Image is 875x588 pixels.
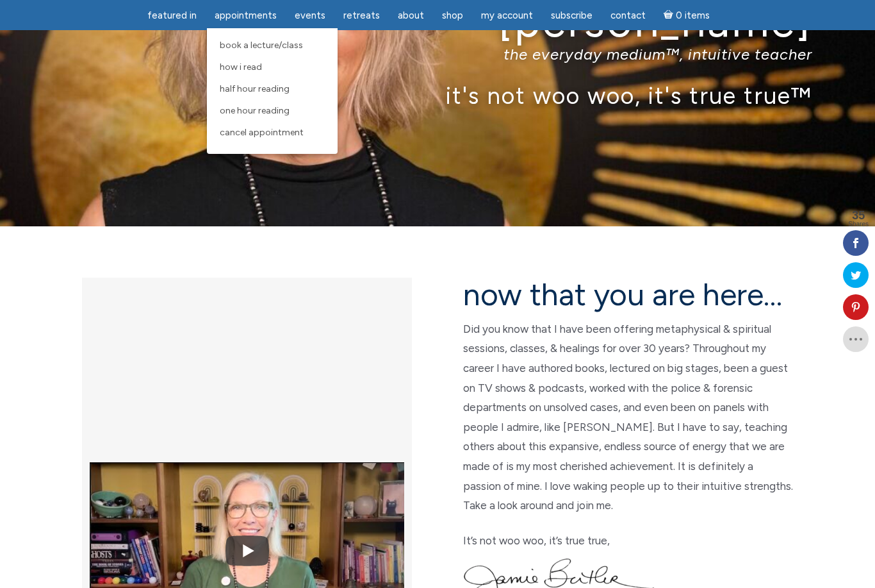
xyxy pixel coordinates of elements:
a: Retreats [336,3,388,28]
a: Events [287,3,333,28]
span: Events [295,10,325,21]
span: 0 items [676,11,710,21]
span: Shares [848,221,869,228]
a: Subscribe [543,3,600,28]
span: How I Read [220,62,262,72]
a: One Hour Reading [213,100,331,122]
span: About [398,10,424,21]
span: Shop [442,10,463,21]
a: About [390,3,432,28]
p: it's not woo woo, it's true true™ [63,81,812,109]
a: Appointments [207,3,284,28]
span: Contact [610,10,646,21]
a: Shop [434,3,471,28]
p: It’s not woo woo, it’s true true, [463,531,793,551]
a: My Account [473,3,541,28]
span: Half Hour Reading [220,83,290,94]
span: My Account [481,10,533,21]
a: Cart0 items [656,2,717,28]
a: featured in [140,3,204,28]
span: Book a Lecture/Class [220,40,303,51]
i: Cart [664,10,676,21]
span: Retreats [343,10,380,21]
p: the everyday medium™, intuitive teacher [63,45,812,63]
span: featured in [147,10,197,21]
a: Book a Lecture/Class [213,35,331,56]
a: Contact [603,3,653,28]
h2: now that you are here… [463,278,793,312]
span: Cancel Appointment [220,127,304,138]
span: 35 [848,210,869,221]
span: Appointments [215,10,277,21]
span: One Hour Reading [220,105,290,116]
a: Half Hour Reading [213,78,331,100]
a: How I Read [213,56,331,78]
a: Cancel Appointment [213,122,331,144]
span: Subscribe [551,10,593,21]
p: Did you know that I have been offering metaphysical & spiritual sessions, classes, & healings for... [463,319,793,516]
